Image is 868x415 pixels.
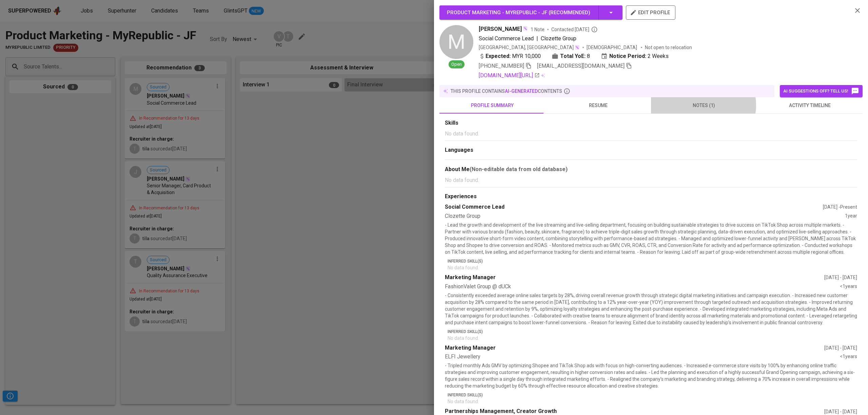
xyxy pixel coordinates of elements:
[449,61,465,68] span: Open
[549,101,647,110] span: resume
[824,345,857,351] div: [DATE] - [DATE]
[574,45,580,50] img: magic_wand.svg
[560,52,586,60] b: Total YoE:
[626,5,675,20] button: edit profile
[479,52,541,60] div: MYR 10,000
[448,264,857,271] p: No data found.
[840,353,857,361] div: <1 years
[448,258,857,264] p: Inferred Skill(s)
[531,26,545,33] span: 1 Note
[609,52,646,60] b: Notice Period:
[823,204,857,210] div: [DATE] - Present
[824,408,857,415] div: [DATE] - [DATE]
[445,193,857,201] div: Experiences
[601,52,669,60] div: 2 Weeks
[536,35,538,43] span: |
[626,9,675,15] a: edit profile
[824,274,857,281] div: [DATE] - [DATE]
[445,119,857,127] div: Skills
[445,292,857,326] p: - Consistently exceeded average online sales targets by 28%, driving overall revenue growth throu...
[479,63,524,69] span: [PHONE_NUMBER]
[537,63,625,69] span: [EMAIL_ADDRESS][DOMAIN_NAME]
[587,52,590,60] span: 8
[505,88,538,94] span: AI-generated
[551,26,598,33] span: Contacted [DATE]
[445,222,857,255] p: - Lead the growth and development of the live streaming and live-selling department, focusing on ...
[470,166,568,172] b: (Non-editable data from old database)
[631,8,670,17] span: edit profile
[645,44,692,51] p: Not open to relocation
[486,52,511,60] b: Expected:
[780,85,863,97] button: AI suggestions off? Tell us!
[445,146,857,154] div: Languages
[541,35,576,42] span: Clozette Group
[479,25,522,33] span: [PERSON_NAME]
[479,71,540,80] a: [DOMAIN_NAME][URL]
[761,101,859,110] span: activity timeline
[479,44,580,51] div: [GEOGRAPHIC_DATA], [GEOGRAPHIC_DATA]
[840,283,857,291] div: <1 years
[445,283,840,291] div: FashionValet Group @ dUCk
[655,101,753,110] span: notes (1)
[445,203,823,211] div: Social Commerce Lead
[448,335,857,341] p: No data found.
[448,392,857,398] p: Inferred Skill(s)
[439,5,623,20] button: Product Marketing - MyRepublic - JF (Recommended)
[587,44,638,51] span: [DEMOGRAPHIC_DATA]
[448,398,857,405] p: No data found.
[445,344,824,352] div: Marketing Manager
[445,362,857,389] p: - Tripled monthly Ads GMV by optimizing Shopee and TikTok Shop ads with focus on high-converting ...
[479,35,534,42] span: Social Commerce Lead
[591,26,598,33] svg: By Malaysia recruiter
[447,9,590,16] span: Product Marketing - MyRepublic - JF ( Recommended )
[845,212,857,220] div: 1 year
[445,165,857,173] div: About Me
[522,26,528,31] img: magic_wand.svg
[445,274,824,282] div: Marketing Manager
[445,130,857,138] p: No data found.
[448,329,857,335] p: Inferred Skill(s)
[445,176,857,184] p: No data found.
[445,353,840,361] div: ELFI Jewellery
[451,88,562,95] p: this profile contains contents
[783,87,859,95] span: AI suggestions off? Tell us!
[445,212,845,220] div: Clozette Group
[443,101,541,110] span: profile summary
[439,25,473,59] div: M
